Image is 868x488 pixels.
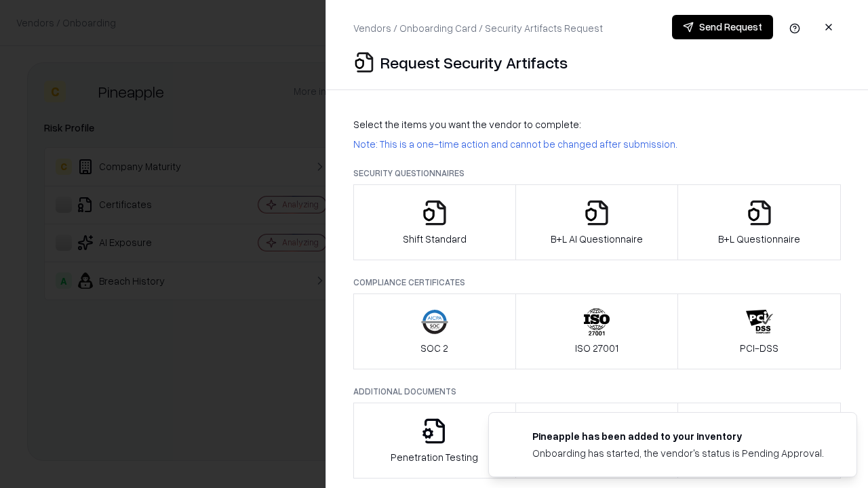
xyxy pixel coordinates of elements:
p: Additional Documents [353,386,841,397]
p: Compliance Certificates [353,277,841,288]
button: SOC 2 [353,293,516,369]
p: Request Security Artifacts [380,52,568,73]
button: Privacy Policy [515,403,679,479]
p: B+L Questionnaire [718,232,800,246]
button: ISO 27001 [515,293,679,369]
button: Penetration Testing [353,403,516,479]
button: Shift Standard [353,184,516,260]
p: Select the items you want the vendor to complete: [353,117,841,131]
button: B+L AI Questionnaire [515,184,679,260]
button: Send Request [672,15,773,39]
p: B+L AI Questionnaire [551,232,643,246]
p: ISO 27001 [575,341,618,355]
p: Security Questionnaires [353,167,841,179]
button: PCI-DSS [677,293,841,369]
p: Note: This is a one-time action and cannot be changed after submission. [353,137,841,151]
p: PCI-DSS [740,341,778,355]
p: Vendors / Onboarding Card / Security Artifacts Request [353,21,603,35]
button: Data Processing Agreement [677,403,841,479]
button: B+L Questionnaire [677,184,841,260]
p: Shift Standard [403,232,467,246]
div: Onboarding has started, the vendor's status is Pending Approval. [532,446,824,460]
p: Penetration Testing [391,450,478,464]
div: Pineapple has been added to your inventory [532,429,824,443]
p: SOC 2 [420,341,448,355]
img: pineappleenergy.com [505,429,521,445]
